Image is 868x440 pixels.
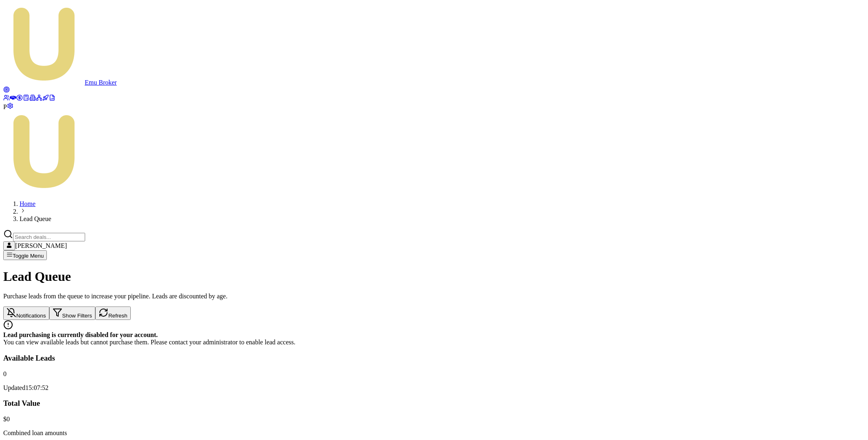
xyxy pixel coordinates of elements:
h3: Available Leads [3,354,865,363]
input: Search deals [13,233,85,241]
nav: breadcrumb [3,200,865,223]
div: $ 0 [3,416,865,423]
h1: Lead Queue [3,269,865,284]
span: [PERSON_NAME] [15,242,67,249]
button: Refresh [95,306,131,320]
span: Emu Broker [85,79,117,86]
button: Toggle Menu [3,250,47,260]
span: P [3,103,7,110]
button: Notifications [3,306,49,320]
div: 0 [3,370,865,378]
a: Home [20,200,35,207]
a: Emu Broker [3,79,117,86]
h3: Total Value [3,399,865,408]
strong: Lead purchasing is currently disabled for your account. [3,331,158,338]
p: Purchase leads from the queue to increase your pipeline. Leads are discounted by age. [3,293,865,300]
p: Combined loan amounts [3,429,865,437]
p: Updated 15:07:52 [3,384,865,392]
button: Show Filters [49,306,95,320]
img: emu-icon-u.png [3,3,85,85]
div: You can view available leads but cannot purchase them. Please contact your administrator to enabl... [3,331,865,346]
img: Emu Money [3,111,85,192]
span: Toggle Menu [13,253,44,259]
span: Lead Queue [20,215,51,222]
